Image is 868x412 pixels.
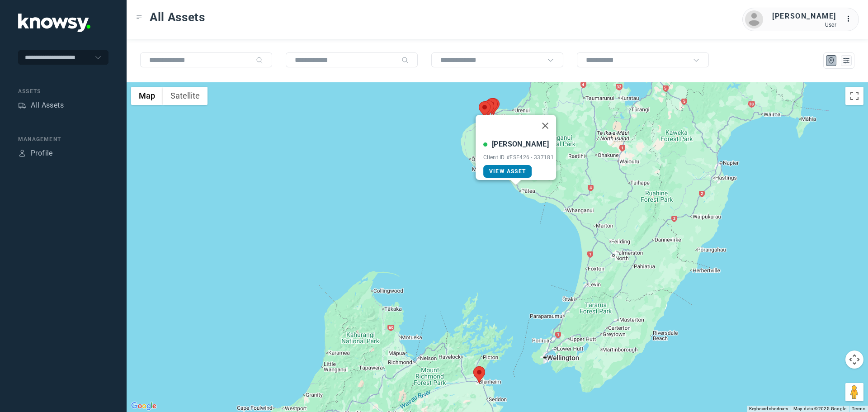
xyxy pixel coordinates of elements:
img: Application Logo [18,14,90,32]
div: Assets [18,87,108,95]
a: ProfileProfile [18,148,53,159]
img: Google [129,400,159,412]
span: View Asset [489,168,526,175]
button: Map camera controls [845,350,863,369]
div: Toggle Menu [136,14,142,20]
div: Client ID #FSF426 - 337181 [483,154,554,161]
div: Management [18,135,108,143]
tspan: ... [846,15,855,22]
button: Drag Pegman onto the map to open Street View [845,383,863,401]
div: List [842,57,850,65]
div: Search [256,57,263,64]
div: User [772,22,836,28]
button: Keyboard shortcuts [749,406,788,412]
button: Close [534,115,556,137]
a: Terms (opens in new tab) [852,406,865,411]
a: View Asset [483,165,532,178]
a: Open this area in Google Maps (opens a new window) [129,400,159,412]
div: : [845,14,856,24]
div: Profile [31,148,53,159]
a: AssetsAll Assets [18,100,64,111]
div: Profile [18,149,26,157]
button: Show street map [131,87,163,105]
div: [PERSON_NAME] [492,139,549,150]
div: Assets [18,101,26,109]
button: Show satellite imagery [163,87,208,105]
div: All Assets [31,100,64,111]
div: : [845,14,856,26]
button: Toggle fullscreen view [845,87,863,105]
span: All Assets [150,9,205,25]
img: avatar.png [745,10,763,28]
div: Map [827,57,835,65]
span: Map data ©2025 Google [793,406,846,411]
div: [PERSON_NAME] [772,11,836,22]
div: Search [401,57,409,64]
